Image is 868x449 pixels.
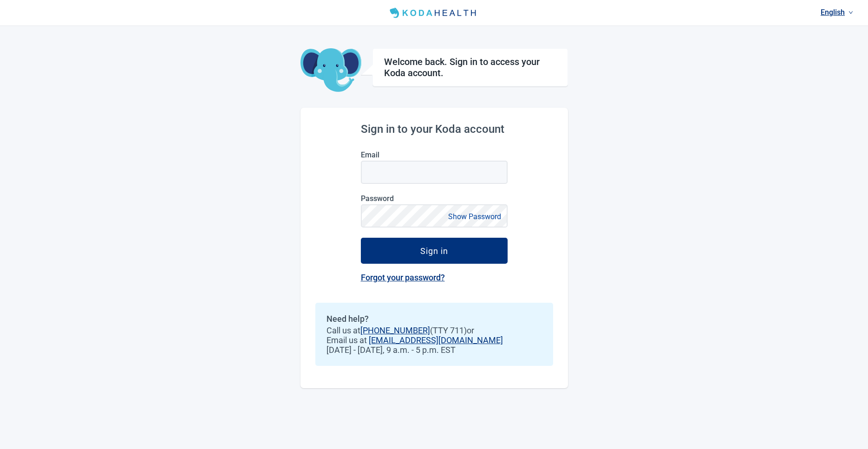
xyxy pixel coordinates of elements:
span: down [848,10,853,15]
span: Call us at (TTY 711) or [326,325,542,335]
span: [DATE] - [DATE], 9 a.m. - 5 p.m. EST [326,345,542,355]
div: Sign in [420,246,448,255]
img: Koda Elephant [300,48,361,93]
button: Show Password [445,210,504,223]
span: Email us at [326,335,542,345]
a: Forgot your password? [361,273,445,282]
label: Password [361,194,508,203]
button: Sign in [361,238,508,264]
main: Main content [300,26,568,388]
h2: Need help? [326,314,542,324]
a: [PHONE_NUMBER] [360,325,430,335]
a: Current language: English [817,5,857,20]
img: Koda Health [386,6,482,20]
h1: Welcome back. Sign in to access your Koda account. [384,56,556,78]
label: Email [361,150,508,159]
h2: Sign in to your Koda account [361,123,508,136]
a: [EMAIL_ADDRESS][DOMAIN_NAME] [369,335,503,345]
